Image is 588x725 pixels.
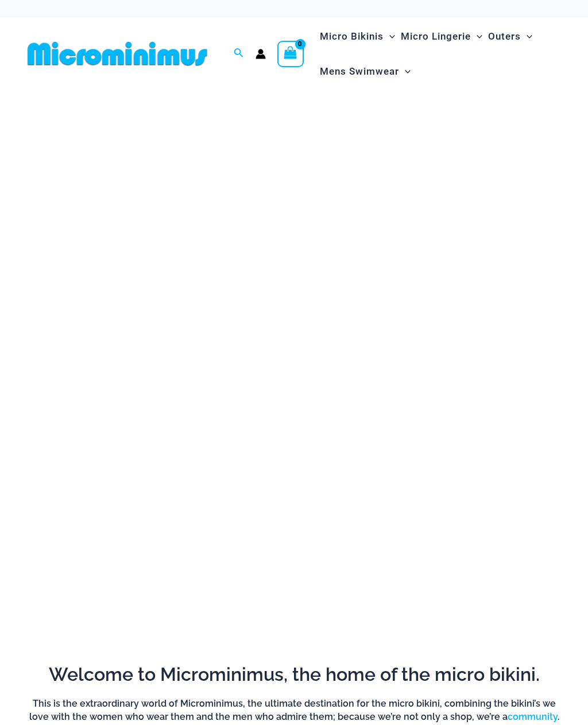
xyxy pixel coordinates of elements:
[277,41,304,67] a: View Shopping Cart, empty
[23,662,565,687] h2: Welcome to Microminimus, the home of the micro bikini.
[485,19,535,54] a: OutersMenu ToggleMenu Toggle
[315,17,565,91] nav: Site Navigation
[399,57,411,86] span: Menu Toggle
[401,22,471,51] span: Micro Lingerie
[508,711,558,722] a: community
[317,19,398,54] a: Micro BikinisMenu ToggleMenu Toggle
[384,22,395,51] span: Menu Toggle
[23,41,212,67] img: MM SHOP LOGO FLAT
[398,19,485,54] a: Micro LingerieMenu ToggleMenu Toggle
[521,22,532,51] span: Menu Toggle
[317,54,413,89] a: Mens SwimwearMenu ToggleMenu Toggle
[320,57,399,86] span: Mens Swimwear
[320,22,384,51] span: Micro Bikinis
[256,49,266,59] a: Account icon link
[234,46,244,61] a: Search icon link
[488,22,521,51] span: Outers
[471,22,482,51] span: Menu Toggle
